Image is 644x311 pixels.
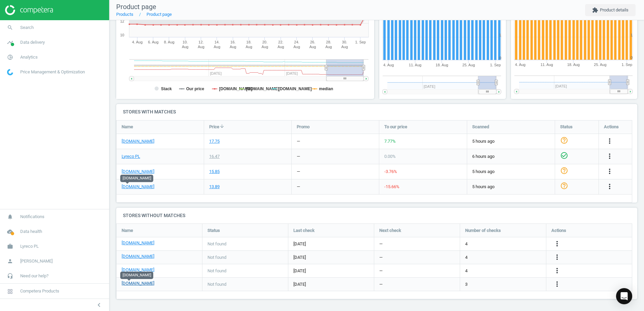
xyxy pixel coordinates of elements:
[219,124,225,129] i: arrow_downward
[116,12,133,17] a: Products
[161,87,172,91] tspan: Stack
[20,69,85,75] span: Price Management & Optimization
[310,40,315,44] tspan: 26.
[409,63,421,67] tspan: 11. Aug
[342,40,347,44] tspan: 30.
[515,63,525,67] tspan: 4. Aug
[293,254,369,261] span: [DATE]
[294,40,299,44] tspan: 24.
[209,184,220,190] div: 13.89
[297,153,300,160] div: —
[384,124,407,130] span: To our price
[278,40,283,44] tspan: 22.
[594,63,606,67] tspan: 25. Aug
[95,301,103,309] i: chevron_left
[122,138,154,144] a: [DOMAIN_NAME]
[567,63,580,67] tspan: 18. Aug
[122,267,154,273] a: [DOMAIN_NAME]
[297,138,300,144] div: —
[120,33,124,37] text: 10
[341,45,348,49] tspan: Aug
[553,280,561,288] i: more_vert
[122,240,154,246] a: [DOMAIN_NAME]
[297,124,310,130] span: Promo
[384,139,396,144] span: 7.77 %
[297,169,300,175] div: —
[606,137,614,145] i: more_vert
[606,152,614,161] button: more_vert
[465,228,501,234] span: Number of checks
[5,5,53,15] img: ajHJNr6hYgQAAAAASUVORK5CYII=
[198,45,204,49] tspan: Aug
[355,40,366,44] tspan: 1. Sep
[148,40,158,44] tspan: 6. Aug
[462,63,475,67] tspan: 25. Aug
[297,184,300,190] div: —
[560,124,573,130] span: Status
[540,63,553,67] tspan: 11. Aug
[326,40,331,44] tspan: 28.
[472,184,550,190] span: 5 hours ago
[472,169,550,175] span: 5 hours ago
[560,151,568,160] i: check_circle_outline
[246,87,279,91] tspan: [DOMAIN_NAME]
[384,154,396,159] span: 0.00 %
[606,182,614,191] i: more_vert
[262,40,267,44] tspan: 20.
[560,167,568,175] i: help_outline
[116,104,637,120] h4: Stores with matches
[120,19,124,23] text: 12
[20,258,53,264] span: [PERSON_NAME]
[7,69,13,75] img: wGWNvw8QSZomAAAAABJRU5ErkJggg==
[122,153,140,160] a: Lyreco PL
[310,45,316,49] tspan: Aug
[279,87,312,91] tspan: [DOMAIN_NAME]
[20,39,45,45] span: Data delivery
[4,51,17,64] i: pie_chart_outlined
[132,40,142,44] tspan: 4. Aug
[20,288,59,294] span: Competera Products
[214,45,221,49] tspan: Aug
[379,228,401,234] span: Next check
[553,267,561,275] button: more_vert
[606,167,614,176] button: more_vert
[20,25,34,31] span: Search
[215,40,220,44] tspan: 14.
[4,240,17,253] i: work
[293,268,369,274] span: [DATE]
[560,136,568,144] i: help_outline
[20,54,38,60] span: Analytics
[230,40,235,44] tspan: 16.
[465,254,468,261] span: 4
[379,281,383,287] span: —
[207,268,226,274] span: Not found
[4,210,17,223] i: notifications
[472,124,489,130] span: Scanned
[122,124,133,130] span: Name
[246,45,252,49] tspan: Aug
[553,280,561,289] button: more_vert
[379,241,383,247] span: —
[293,228,315,234] span: Last check
[465,241,468,247] span: 4
[436,63,448,67] tspan: 18. Aug
[379,268,383,274] span: —
[262,45,268,49] tspan: Aug
[606,182,614,191] button: more_vert
[604,124,619,130] span: Actions
[606,137,614,146] button: more_vert
[319,87,333,91] tspan: median
[383,63,394,67] tspan: 4. Aug
[164,40,174,44] tspan: 8. Aug
[4,36,17,49] i: timeline
[4,225,17,238] i: cloud_done
[499,56,501,60] text: 0
[616,288,632,304] div: Open Intercom Messenger
[116,208,637,223] h4: Stores without matches
[585,4,636,16] button: extensionProduct details
[465,268,468,274] span: 4
[147,12,172,17] a: Product page
[207,254,226,261] span: Not found
[553,267,561,275] i: more_vert
[207,241,226,247] span: Not found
